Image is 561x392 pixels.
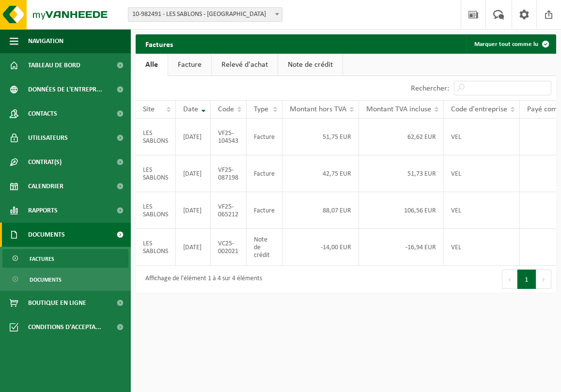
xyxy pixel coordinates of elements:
span: Documents [30,271,62,289]
a: Alle [136,54,168,76]
button: Previous [502,270,517,289]
td: Note de crédit [247,229,282,266]
td: LES SABLONS [136,119,176,155]
td: Facture [247,192,282,229]
td: VC25-002021 [211,229,247,266]
td: LES SABLONS [136,192,176,229]
a: Documents [2,270,128,288]
span: Navigation [28,29,63,53]
h2: Factures [136,34,183,53]
td: VEL [444,119,520,155]
td: LES SABLONS [136,229,176,266]
td: 62,62 EUR [359,119,444,155]
td: Facture [247,155,282,192]
a: Facture [168,54,211,76]
button: 1 [517,270,536,289]
td: VEL [444,229,520,266]
td: 51,73 EUR [359,155,444,192]
span: Calendrier [28,174,63,198]
a: Note de crédit [278,54,343,76]
td: -14,00 EUR [282,229,359,266]
span: Factures [30,250,54,268]
span: Code d'entreprise [451,106,507,113]
span: Documents [28,223,65,247]
td: 106,56 EUR [359,192,444,229]
td: 42,75 EUR [282,155,359,192]
td: VF25-087198 [211,155,247,192]
span: Conditions d'accepta... [28,315,101,339]
a: Factures [2,249,128,268]
span: 10-982491 - LES SABLONS - MARCHE-LES-DAMES [128,8,282,21]
button: Next [536,270,551,289]
span: Site [143,106,155,113]
td: 88,07 EUR [282,192,359,229]
span: Contacts [28,102,57,126]
td: VEL [444,192,520,229]
td: LES SABLONS [136,155,176,192]
td: VF25-065212 [211,192,247,229]
span: 10-982491 - LES SABLONS - MARCHE-LES-DAMES [128,7,282,22]
td: 51,75 EUR [282,119,359,155]
span: Boutique en ligne [28,291,86,315]
td: VF25-104543 [211,119,247,155]
td: [DATE] [176,192,211,229]
span: Données de l'entrepr... [28,77,102,102]
td: [DATE] [176,155,211,192]
label: Rechercher: [411,85,449,92]
span: Tableau de bord [28,53,80,77]
a: Relevé d'achat [212,54,278,76]
span: Rapports [28,198,58,223]
td: [DATE] [176,229,211,266]
span: Date [183,106,198,113]
div: Affichage de l'élément 1 à 4 sur 4 éléments [140,271,262,288]
button: Marquer tout comme lu [467,34,555,54]
td: -16,94 EUR [359,229,444,266]
span: Montant TVA incluse [366,106,431,113]
span: Montant hors TVA [290,106,346,113]
td: Facture [247,119,282,155]
span: Type [254,106,268,113]
td: VEL [444,155,520,192]
span: Code [218,106,234,113]
span: Utilisateurs [28,126,68,150]
span: Contrat(s) [28,150,62,174]
td: [DATE] [176,119,211,155]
